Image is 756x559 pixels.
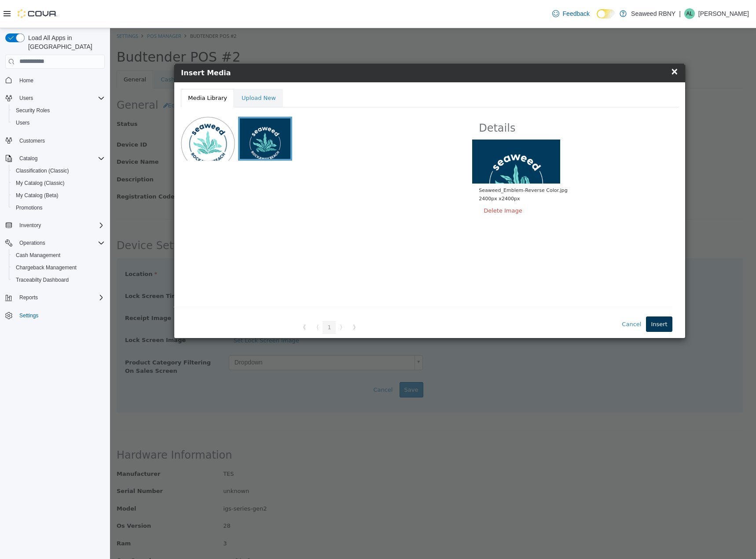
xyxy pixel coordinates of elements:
[16,167,69,174] span: Classification (Classic)
[369,94,405,106] h2: Details
[12,118,105,128] span: Users
[16,276,69,283] span: Traceabilty Dashboard
[2,237,108,249] button: Operations
[16,264,77,271] span: Chargeback Management
[16,153,41,164] button: Catalog
[19,95,33,102] span: Users
[71,61,124,79] a: Media Library
[369,175,417,191] button: Delete Image
[16,252,60,259] span: Cash Management
[18,9,57,18] img: Cova
[12,202,105,213] span: Promotions
[16,75,37,86] a: Home
[12,190,62,201] a: My Catalog (Beta)
[16,192,59,199] span: My Catalog (Beta)
[16,153,105,164] span: Catalog
[16,238,49,248] button: Operations
[16,75,105,86] span: Home
[686,8,693,19] span: AL
[12,118,33,128] a: Users
[2,309,108,322] button: Settings
[9,249,108,261] button: Cash Management
[12,190,105,201] span: My Catalog (Beta)
[19,312,38,319] span: Settings
[12,250,105,261] span: Cash Management
[9,189,108,202] button: My Catalog (Beta)
[12,275,72,285] a: Traceabilty Dashboard
[16,93,37,103] button: Users
[679,8,681,19] p: |
[9,104,108,117] button: Security Roles
[16,220,105,231] span: Inventory
[16,93,105,103] span: Users
[404,168,410,173] small: px
[563,9,590,18] span: Feedback
[12,105,105,116] span: Security Roles
[16,135,105,146] span: Customers
[16,238,105,248] span: Operations
[71,40,568,50] h4: Insert Media
[2,134,108,147] button: Customers
[9,117,108,129] button: Users
[9,274,108,286] button: Traceabilty Dashboard
[125,61,173,79] a: Upload New
[392,168,404,173] small: 2400
[597,9,615,18] input: Dark Mode
[369,159,457,165] small: Seaweed_Emblem-Reverse Color.jpg
[16,220,44,231] button: Inventory
[16,119,29,126] span: Users
[16,310,42,321] a: Settings
[19,137,45,144] span: Customers
[381,168,392,173] small: px x
[12,202,46,213] a: Promotions
[9,261,108,274] button: Chargeback Management
[16,136,48,146] a: Customers
[19,77,33,84] span: Home
[12,178,68,188] a: My Catalog (Classic)
[16,310,105,321] span: Settings
[19,155,37,162] span: Catalog
[12,105,53,116] a: Security Roles
[561,38,569,48] span: ×
[549,5,593,22] a: Feedback
[16,107,50,114] span: Security Roles
[2,219,108,232] button: Inventory
[2,92,108,104] button: Users
[2,152,108,165] button: Catalog
[12,250,64,261] a: Cash Management
[16,180,65,187] span: My Catalog (Classic)
[536,288,562,304] button: Insert
[19,239,45,246] span: Operations
[2,291,108,304] button: Reports
[12,262,80,273] a: Chargeback Management
[631,8,675,19] p: Seaweed RBNY
[507,288,536,304] button: Cancel
[684,8,695,19] div: Adam Linet
[19,294,38,301] span: Reports
[369,168,381,173] small: 2400
[9,165,108,177] button: Classification (Classic)
[16,292,41,303] button: Reports
[2,74,108,87] button: Home
[12,165,105,176] span: Classification (Classic)
[5,70,105,345] nav: Complex example
[25,33,105,51] span: Load All Apps in [GEOGRAPHIC_DATA]
[9,202,108,214] button: Promotions
[16,292,105,303] span: Reports
[12,275,105,285] span: Traceabilty Dashboard
[12,165,73,176] a: Classification (Classic)
[698,8,749,19] p: [PERSON_NAME]
[12,262,105,273] span: Chargeback Management
[19,222,41,229] span: Inventory
[12,178,105,188] span: My Catalog (Classic)
[16,204,43,211] span: Promotions
[9,177,108,189] button: My Catalog (Classic)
